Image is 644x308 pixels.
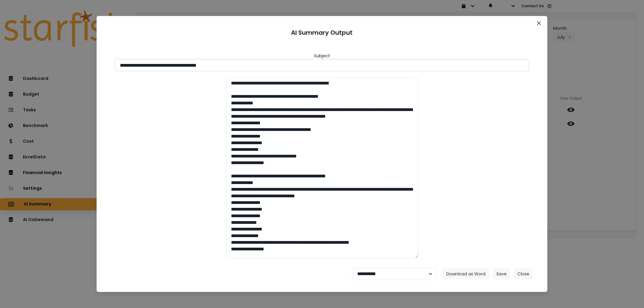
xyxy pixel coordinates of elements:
header: AI Summary Output [104,23,540,42]
button: Save [493,268,510,279]
button: Close [514,268,533,279]
button: Download as Word [443,268,489,279]
button: Close [534,18,544,28]
header: Subject [314,53,330,59]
